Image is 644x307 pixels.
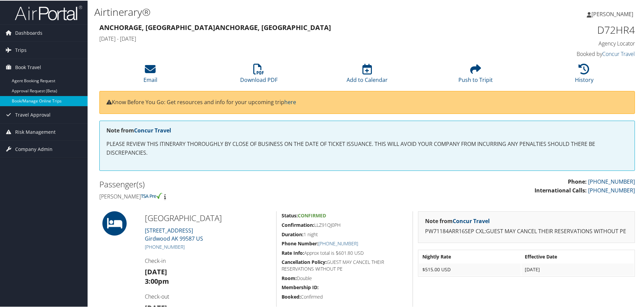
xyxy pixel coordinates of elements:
th: Nightly Rate [419,250,521,262]
span: Dashboards [15,24,42,41]
a: Email [143,67,157,83]
h4: [PERSON_NAME] [99,192,362,199]
h1: Airtinerary® [94,4,458,19]
a: [PHONE_NUMBER] [318,240,358,246]
strong: Status: [282,212,298,218]
h1: D72HR4 [509,22,635,36]
p: PLEASE REVIEW THIS ITINERARY THOROUGHLY BY CLOSE OF BUSINESS ON THE DATE OF TICKET ISSUANCE. THIS... [106,139,628,156]
img: tsa-precheck.png [141,192,163,198]
h4: Check-in [145,256,271,264]
h5: 1 night [282,231,408,237]
a: [PHONE_NUMBER] [588,177,635,185]
span: Company Admin [15,140,53,157]
strong: Duration: [282,231,303,237]
p: Know Before You Go: Get resources and info for your upcoming trip [106,97,628,106]
a: [PERSON_NAME] [587,3,640,24]
h5: GUEST MAY CANCEL THEIR RESERVATIONS WITHOUT PE [282,258,408,271]
a: [PHONE_NUMBER] [588,186,635,193]
h4: Booked by [509,50,635,57]
h2: [GEOGRAPHIC_DATA] [145,212,271,223]
strong: Confirmation: [282,221,314,227]
a: [PHONE_NUMBER] [145,243,185,249]
p: PW71184ARR16SEP CXL:GUEST MAY CANCEL THEIR RESERVATIONS WITHOUT PE [425,226,628,235]
strong: 3:00pm [145,276,169,285]
strong: Phone Number: [282,240,318,246]
span: Confirmed [298,212,326,218]
td: $515.00 USD [419,263,521,275]
h4: Check-out [145,292,271,300]
span: Risk Management [15,123,56,140]
a: Concur Travel [134,126,171,133]
strong: International Calls: [535,186,587,193]
strong: Cancellation Policy: [282,258,327,265]
h5: LLZ91QJ0PH [282,221,408,228]
h2: Passenger(s) [99,178,362,189]
a: Concur Travel [453,217,490,224]
a: History [575,67,593,83]
h4: [DATE] - [DATE] [99,34,498,42]
a: Push to Tripit [458,67,493,83]
span: Travel Approval [15,106,51,123]
strong: Membership ID: [282,283,319,290]
a: Add to Calendar [347,67,388,83]
strong: Phone: [568,177,587,185]
h5: Double [282,274,408,281]
th: Effective Date [521,250,634,262]
td: [DATE] [521,263,634,275]
span: Trips [15,41,27,58]
strong: Anchorage, [GEOGRAPHIC_DATA] Anchorage, [GEOGRAPHIC_DATA] [99,22,331,31]
strong: Room: [282,274,297,281]
strong: Note from [425,217,490,224]
span: Book Travel [15,58,41,75]
strong: [DATE] [145,267,167,276]
a: here [284,98,296,105]
strong: Rate Info: [282,249,304,255]
img: airportal-logo.png [15,4,82,20]
strong: Note from [106,126,171,133]
a: [STREET_ADDRESS]Girdwood AK 99587 US [145,226,203,242]
h5: Confirmed [282,293,408,300]
h4: Agency Locator [509,39,635,47]
a: Download PDF [240,67,278,83]
strong: Booked: [282,293,301,299]
span: [PERSON_NAME] [591,10,633,17]
h5: Approx total is $601.80 USD [282,249,408,256]
a: Concur Travel [602,50,635,57]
